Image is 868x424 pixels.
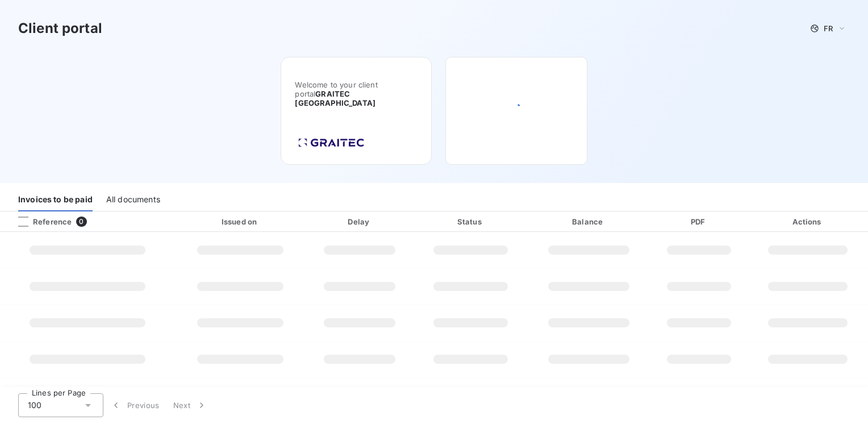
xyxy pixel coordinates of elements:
button: Next [166,393,214,417]
span: 100 [28,400,41,411]
div: All documents [106,188,160,211]
span: 0 [76,217,86,227]
div: Balance [529,216,648,227]
img: Company logo [295,135,368,151]
button: Previous [103,393,166,417]
span: FR [824,24,833,33]
div: Status [416,216,525,227]
span: GRAITEC [GEOGRAPHIC_DATA] [295,89,375,107]
div: Reference [9,217,72,227]
h3: Client portal [18,18,102,39]
div: Delay [308,216,412,227]
div: Invoices to be paid [18,188,93,211]
div: Actions [750,216,866,227]
span: Welcome to your client portal [295,80,418,107]
div: PDF [652,216,745,227]
div: Issued on [177,216,303,227]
